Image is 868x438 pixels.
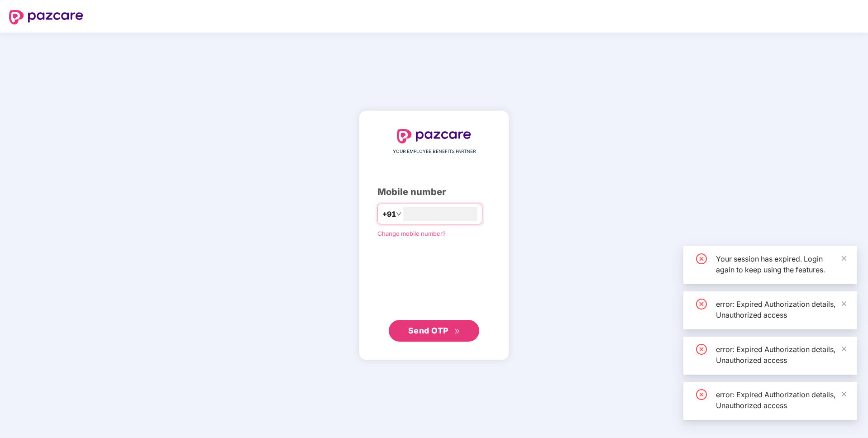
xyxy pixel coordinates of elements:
span: +91 [382,209,396,220]
div: error: Expired Authorization details, Unauthorized access [716,389,846,411]
span: down [396,211,401,217]
span: YOUR EMPLOYEE BENEFITS PARTNER [393,148,476,155]
button: Send OTPdouble-right [389,320,479,342]
a: Change mobile number? [377,230,446,237]
div: error: Expired Authorization details, Unauthorized access [716,299,846,320]
div: Your session has expired. Login again to keep using the features. [716,253,846,275]
img: logo [397,129,471,143]
span: Send OTP [408,326,448,335]
span: close-circle [696,299,707,309]
img: logo [9,10,83,24]
span: double-right [454,328,460,334]
div: Mobile number [377,185,491,199]
span: close [841,300,847,307]
div: error: Expired Authorization details, Unauthorized access [716,344,846,366]
span: close [841,391,847,397]
span: close [841,346,847,352]
span: close-circle [696,344,707,355]
span: close-circle [696,253,707,264]
span: close-circle [696,389,707,400]
span: close [841,255,847,262]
